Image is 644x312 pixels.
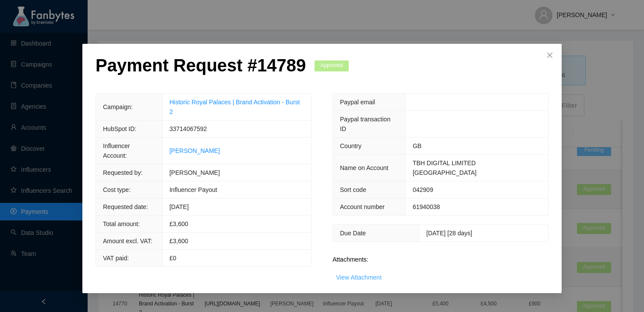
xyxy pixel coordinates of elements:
[103,220,140,227] span: Total amount:
[538,44,562,67] button: Close
[170,147,220,154] a: [PERSON_NAME]
[340,230,366,237] span: Due Date
[103,142,130,159] span: Influencer Account:
[413,203,440,210] span: 61940038
[103,203,148,210] span: Requested date:
[170,99,300,115] a: Historic Royal Palaces | Brand Activation - Burst 2
[426,230,472,237] span: [DATE] [28 days]
[413,186,433,193] span: 042909
[170,255,177,262] span: £0
[103,255,129,262] span: VAT paid:
[340,142,361,149] span: Country
[340,99,375,106] span: Paypal email
[315,60,349,71] span: Approved
[170,186,217,193] span: Influencer Payout
[170,238,188,245] span: £3,600
[340,203,385,210] span: Account number
[103,125,136,132] span: HubSpot ID:
[170,220,188,227] span: £ 3,600
[103,103,133,110] span: Campaign:
[170,203,189,210] span: [DATE]
[170,169,220,176] span: [PERSON_NAME]
[96,55,306,76] p: Payment Request # 14789
[413,142,421,149] span: GB
[340,164,389,171] span: Name on Account
[336,274,382,281] a: View Attachment
[340,186,366,193] span: Sort code
[103,186,131,193] span: Cost type:
[546,52,553,59] span: close
[103,238,152,245] span: Amount excl. VAT:
[170,125,207,132] span: 33714067592
[340,116,390,132] span: Paypal transaction ID
[103,169,142,176] span: Requested by:
[413,160,477,176] span: TBH DIGITAL LIMITED [GEOGRAPHIC_DATA]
